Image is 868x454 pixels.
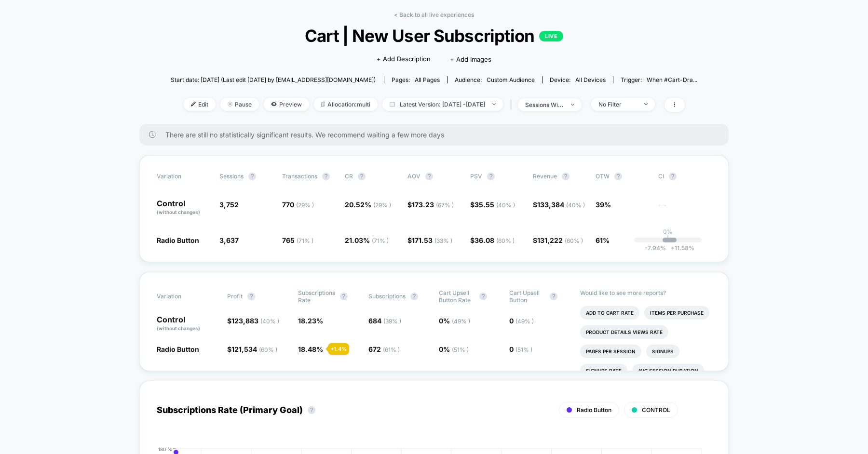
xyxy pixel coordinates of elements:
[191,102,196,107] img: edit
[450,55,491,63] span: + Add Images
[644,306,709,320] li: Items Per Purchase
[407,236,452,244] span: $
[165,131,709,139] span: There are still no statistically significant results. We recommend waiting a few more days
[296,201,314,209] span: ( 29 % )
[596,173,649,180] span: OTW
[479,293,487,300] button: ?
[298,345,323,353] span: 18.48 %
[382,98,503,111] span: Latest Version: [DATE] - [DATE]
[345,236,389,244] span: 21.03 %
[571,104,574,106] img: end
[575,76,606,83] span: all devices
[632,364,704,377] li: Avg Session Duration
[248,173,256,180] button: ?
[663,228,673,235] p: 0%
[508,98,518,112] span: |
[642,406,670,414] span: CONTROL
[358,173,366,180] button: ?
[298,289,335,304] span: Subscriptions Rate
[533,173,557,180] span: Revenue
[394,11,474,18] a: < Back to all live experiences
[542,76,613,83] span: Device:
[219,236,239,244] span: 3,637
[515,346,532,353] span: ( 51 % )
[533,236,583,244] span: $
[492,103,496,105] img: end
[322,173,330,180] button: ?
[515,318,534,325] span: ( 49 % )
[596,236,610,244] span: 61%
[621,76,697,83] div: Trigger:
[377,54,431,64] span: + Add Description
[372,237,389,244] span: ( 71 % )
[580,364,627,377] li: Signups Rate
[157,200,210,216] p: Control
[340,293,348,300] button: ?
[227,317,279,325] span: $
[368,317,401,325] span: 684
[314,98,378,111] span: Allocation: multi
[439,317,470,325] span: 0 %
[525,101,564,108] div: sessions with impression
[509,317,534,325] span: 0
[470,236,515,244] span: $
[439,345,469,353] span: 0 %
[227,293,243,300] span: Profit
[470,200,515,209] span: $
[658,202,711,216] span: ---
[157,345,199,353] span: Radio Button
[407,173,420,180] span: AOV
[580,289,712,296] p: Would like to see more reports?
[220,98,259,111] span: Pause
[227,345,277,353] span: $
[407,200,454,209] span: $
[566,201,585,209] span: ( 40 % )
[537,200,585,209] span: 133,384
[259,346,277,353] span: ( 60 % )
[550,293,557,300] button: ?
[368,293,406,300] span: Subscriptions
[562,173,570,180] button: ?
[219,173,244,180] span: Sessions
[282,236,313,244] span: 765
[598,101,637,108] div: No Filter
[580,306,639,320] li: Add To Cart Rate
[487,173,495,180] button: ?
[509,345,532,353] span: 0
[646,345,679,358] li: Signups
[436,201,454,209] span: ( 67 % )
[644,103,648,105] img: end
[439,289,475,304] span: Cart Upsell Button Rate
[157,209,200,215] span: (without changes)
[614,173,622,180] button: ?
[157,289,210,304] span: Variation
[297,237,313,244] span: ( 71 % )
[157,325,200,331] span: (without changes)
[415,76,440,83] span: all pages
[647,76,697,83] span: When #cart-dra...
[533,200,585,209] span: $
[247,293,255,300] button: ?
[328,343,349,355] div: + 1.4 %
[452,318,470,325] span: ( 49 % )
[669,173,677,180] button: ?
[282,173,317,180] span: Transactions
[158,446,172,452] tspan: 180 %
[580,325,668,339] li: Product Details Views Rate
[509,289,545,304] span: Cart Upsell Button
[666,244,694,252] span: 11.58 %
[455,76,535,83] div: Audience:
[596,200,611,209] span: 39%
[412,200,454,209] span: 173.23
[475,200,515,209] span: 35.55
[434,237,452,244] span: ( 33 % )
[157,316,217,332] p: Control
[671,244,675,252] span: +
[373,201,391,209] span: ( 29 % )
[580,345,641,358] li: Pages Per Session
[383,346,400,353] span: ( 61 % )
[260,318,279,325] span: ( 40 % )
[219,200,239,209] span: 3,752
[539,31,563,41] p: LIVE
[425,173,433,180] button: ?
